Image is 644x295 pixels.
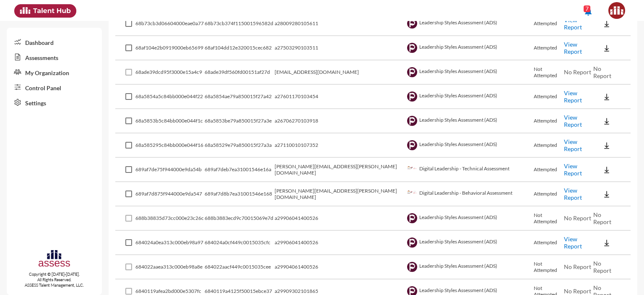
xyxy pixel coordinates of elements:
td: 68a58529e79a850015f27a3a [205,133,275,158]
span: No Report [564,263,591,270]
td: Digital Leadership - Behavioral Assessment [405,182,534,206]
a: My Organization [7,65,102,80]
td: 68ade39df560fd00151af27d [205,60,275,85]
td: Leadership Styles Assessment (ADS) [405,133,534,158]
p: Copyright © [DATE]-[DATE]. All Rights Reserved. ASSESS Talent Management, LLC. [7,272,102,288]
td: [EMAIL_ADDRESS][DOMAIN_NAME] [275,60,405,85]
td: [PERSON_NAME][EMAIL_ADDRESS][PERSON_NAME][DOMAIN_NAME] [275,158,405,182]
td: 684022aacf449c0015035cee [205,255,275,279]
td: a28009280105611 [275,12,405,36]
td: 68a5854ae79a850015f27a42 [205,85,275,109]
td: 684022aaea313c000eb98a8e [135,255,205,279]
a: Dashboard [7,34,102,50]
td: a26706270103918 [275,109,405,133]
span: No Report [564,214,591,222]
td: Leadership Styles Assessment (ADS) [405,36,534,60]
td: 68a585295c84bb000e044f16 [135,133,205,158]
a: View Report [564,89,582,104]
a: Assessments [7,50,102,65]
a: View Report [564,235,582,250]
a: View Report [564,162,582,177]
td: Attempted [534,182,564,206]
td: a29904061400526 [275,255,405,279]
img: assesscompany-logo.png [38,249,71,269]
span: No Report [593,65,611,79]
td: Attempted [534,231,564,255]
td: 68a5854a5c84bb000e044f22 [135,85,205,109]
a: Settings [7,95,102,110]
td: Leadership Styles Assessment (ADS) [405,12,534,36]
a: View Report [564,138,582,152]
span: No Report [564,287,591,295]
td: 689af7d8b7ea31001546e168 [205,182,275,206]
td: 688b3883ecd9c70015069e7d [205,206,275,231]
a: Control Panel [7,80,102,95]
td: Attempted [534,85,564,109]
td: Attempted [534,36,564,60]
td: Not Attempted [534,206,564,231]
td: 689af7d875f944000e9da547 [135,182,205,206]
td: Leadership Styles Assessment (ADS) [405,231,534,255]
td: Leadership Styles Assessment (ADS) [405,109,534,133]
td: Digital Leadership - Technical Assessment [405,158,534,182]
a: View Report [564,16,582,31]
span: No Report [593,260,611,274]
td: a27503290103511 [275,36,405,60]
td: 68a5853be79a850015f27a3e [205,109,275,133]
td: 68a5853b5c84bb000e044f1c [135,109,205,133]
td: 68ade39dcd95f3000e15a4c9 [135,60,205,85]
td: 689af7de75f944000e9da54b [135,158,205,182]
td: Attempted [534,109,564,133]
td: a27110010107352 [275,133,405,158]
td: 684024a0ea313c000eb98a97 [135,231,205,255]
td: Not Attempted [534,255,564,279]
td: Leadership Styles Assessment (ADS) [405,85,534,109]
span: No Report [593,211,611,225]
span: No Report [564,68,591,76]
td: a27601170103454 [275,85,405,109]
td: Leadership Styles Assessment (ADS) [405,60,534,85]
a: View Report [564,41,582,55]
td: Attempted [534,12,564,36]
td: 68b73cb3d06604000eae0a77 [135,12,205,36]
td: 68af104dd12e320015cec682 [205,36,275,60]
td: 68b73cb374f115001596582d [205,12,275,36]
td: 68af104e2b0919000eb65699 [135,36,205,60]
td: 684024a0cf449c0015035cfc [205,231,275,255]
td: Not Attempted [534,60,564,85]
td: a29906041400526 [275,231,405,255]
td: Leadership Styles Assessment (ADS) [405,206,534,231]
td: a29906041400526 [275,206,405,231]
td: 689af7deb7ea31001546e16a [205,158,275,182]
td: [PERSON_NAME][EMAIL_ADDRESS][PERSON_NAME][DOMAIN_NAME] [275,182,405,206]
td: 688b38835d73cc000e23c26c [135,206,205,231]
td: Attempted [534,133,564,158]
a: View Report [564,114,582,128]
td: Leadership Styles Assessment (ADS) [405,255,534,279]
a: View Report [564,187,582,201]
mat-icon: notifications [583,6,593,16]
td: Attempted [534,158,564,182]
div: 7 [584,5,590,12]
